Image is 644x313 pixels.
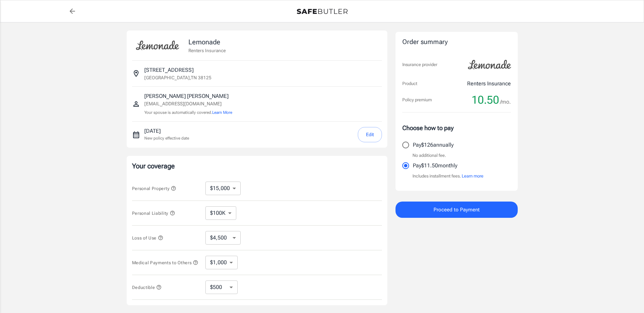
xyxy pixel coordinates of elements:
svg: New policy start date [132,131,140,139]
span: Loss of Use [132,235,163,241]
span: Medical Payments to Others [132,260,199,265]
p: Your coverage [132,161,382,171]
p: No additional fee. [412,152,446,159]
div: Order summary [402,37,511,47]
span: /mo. [500,97,511,107]
p: Lemonade [188,37,226,47]
button: Personal Liability [132,209,175,217]
p: Your spouse is automatically covered. [144,109,232,116]
span: Deductible [132,285,162,290]
p: [DATE] [144,127,189,135]
a: back to quotes [66,4,79,18]
button: Learn More [212,109,232,116]
img: Back to quotes [297,9,348,14]
img: Lemonade [464,55,515,74]
p: Pay $11.50 monthly [413,162,457,170]
button: Medical Payments to Others [132,258,199,267]
p: [PERSON_NAME] [PERSON_NAME] [144,92,232,100]
svg: Insured address [132,69,140,78]
span: Proceed to Payment [434,205,480,214]
p: Choose how to pay [402,123,511,132]
span: 10.50 [472,93,499,107]
img: Lemonade [132,36,183,55]
button: Loss of Use [132,234,163,242]
span: Personal Liability [132,211,175,216]
p: New policy effective date [144,135,189,141]
button: Learn more [462,173,483,180]
button: Proceed to Payment [395,202,518,218]
span: Personal Property [132,186,176,191]
button: Edit [358,127,382,142]
p: Pay $126 annually [413,141,454,149]
p: Includes installment fees. [412,173,483,180]
p: [GEOGRAPHIC_DATA] , TN 38125 [144,74,211,81]
svg: Insured person [132,100,140,108]
p: [STREET_ADDRESS] [144,66,194,74]
p: Renters Insurance [188,47,226,54]
p: [EMAIL_ADDRESS][DOMAIN_NAME] [144,100,232,107]
p: Renters Insurance [467,80,511,88]
button: Personal Property [132,184,176,192]
p: Policy premium [402,97,432,103]
button: Deductible [132,283,162,291]
p: Insurance provider [402,61,437,68]
p: Product [402,80,417,87]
